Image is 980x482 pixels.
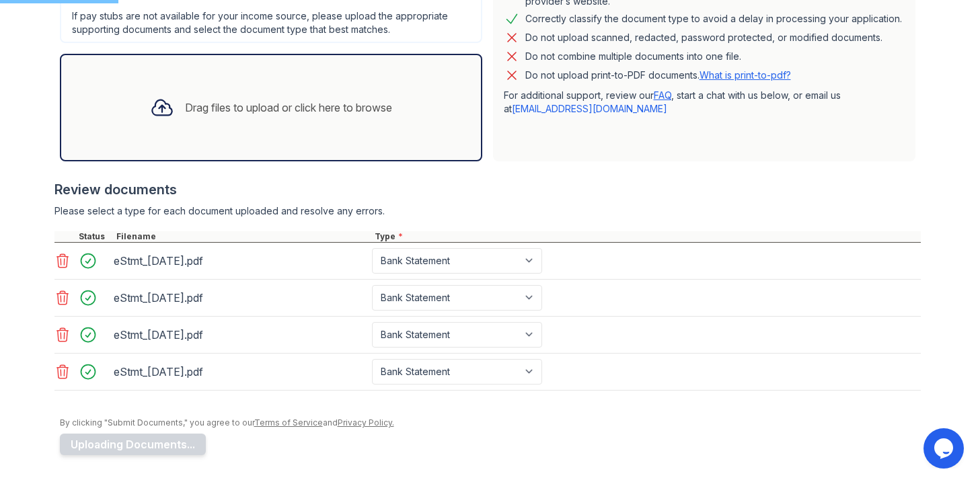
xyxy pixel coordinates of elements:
[76,231,114,242] div: Status
[372,231,921,242] div: Type
[114,324,367,346] div: eStmt_[DATE].pdf
[114,250,367,272] div: eStmt_[DATE].pdf
[60,417,921,428] div: By clicking "Submit Documents," you agree to our and
[504,89,905,116] p: For additional support, review our , start a chat with us below, or email us at
[525,48,741,65] div: Do not combine multiple documents into one file.
[54,204,921,218] div: Please select a type for each document uploaded and resolve any errors.
[700,69,791,81] a: What is print-to-pdf?
[525,11,902,27] div: Correctly classify the document type to avoid a delay in processing your application.
[654,89,671,101] a: FAQ
[512,103,667,114] a: [EMAIL_ADDRESS][DOMAIN_NAME]
[924,428,967,469] iframe: chat widget
[114,287,367,309] div: eStmt_[DATE].pdf
[254,417,323,428] a: Terms of Service
[338,417,394,428] a: Privacy Policy.
[60,434,206,455] button: Uploading Documents...
[525,30,882,46] div: Do not upload scanned, redacted, password protected, or modified documents.
[114,361,367,383] div: eStmt_[DATE].pdf
[525,69,791,82] p: Do not upload print-to-PDF documents.
[54,180,921,199] div: Review documents
[114,231,372,242] div: Filename
[185,99,392,116] div: Drag files to upload or click here to browse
